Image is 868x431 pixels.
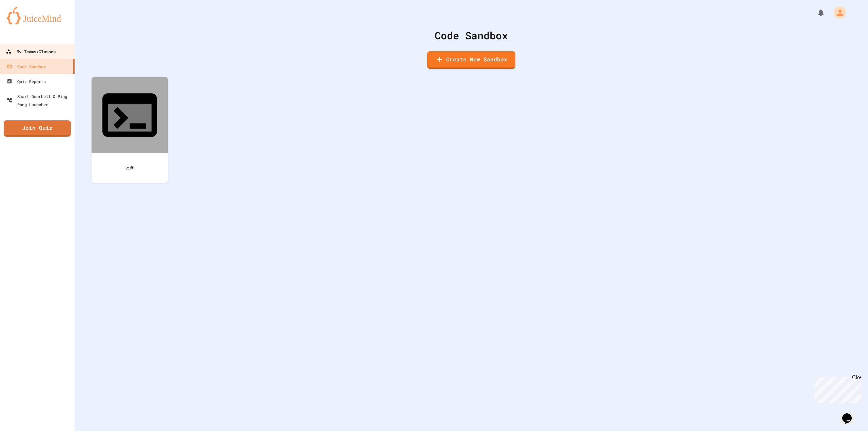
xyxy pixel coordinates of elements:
[7,92,72,109] div: Smart Doorbell & Ping Pong Launcher
[427,51,515,69] a: Create New Sandbox
[840,404,861,424] iframe: chat widget
[827,5,848,20] div: My Account
[6,47,56,56] div: My Teams/Classes
[92,153,168,183] div: c#
[92,28,851,43] div: Code Sandbox
[3,3,47,43] div: Chat with us now!Close
[4,120,71,137] a: Join Quiz
[92,77,168,183] a: c#
[7,62,46,71] div: Code Sandbox
[804,7,827,18] div: My Notifications
[7,77,46,85] div: Quiz Reports
[7,7,68,24] img: logo-orange.svg
[812,374,861,403] iframe: chat widget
